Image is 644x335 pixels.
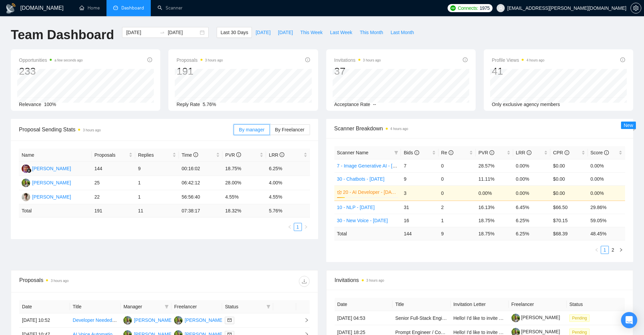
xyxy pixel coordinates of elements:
th: Status [567,298,625,311]
div: [PERSON_NAME] [32,179,71,186]
span: By manager [239,127,264,132]
div: 41 [492,65,545,78]
span: CPR [553,150,569,155]
span: PVR [478,150,494,155]
button: right [302,223,310,231]
a: MK[PERSON_NAME] [22,180,71,185]
time: 3 hours ago [51,279,69,283]
td: 144 [401,227,438,240]
td: 9 [438,227,476,240]
td: 6.25% [513,214,550,227]
a: 20 - AI Developer - [DATE] [343,188,397,196]
th: Title [70,300,121,313]
span: Proposals [94,151,127,159]
td: 29.86% [588,201,625,214]
td: 0.00% [513,172,550,185]
li: 1 [294,223,302,231]
td: Total [19,204,92,217]
td: 9 [401,172,438,185]
span: Manager [123,303,162,310]
a: Developer Needed – AI Voice Agent Expert (Base44 or Lovable) for Pizza Restaurant [73,317,251,323]
span: By Freelancer [275,127,304,132]
a: 10 - NLP - [DATE] [337,205,375,210]
td: 3 [401,185,438,201]
td: 1 [135,176,179,190]
img: MK [123,316,132,325]
td: 6.25% [266,162,310,176]
span: Scanner Name [337,150,368,155]
time: 3 hours ago [366,279,384,282]
td: 1 [438,214,476,227]
span: setting [631,5,641,11]
a: 2 [609,246,617,254]
th: Date [19,300,70,313]
td: 48.45 % [588,227,625,240]
span: download [299,279,309,284]
span: 1975 [480,4,490,12]
span: info-circle [604,150,609,155]
div: [PERSON_NAME] [134,316,173,324]
td: 5.76 % [266,204,310,217]
button: Last 30 Days [217,27,252,38]
td: 2 [438,201,476,214]
span: info-circle [147,57,152,62]
span: Score [591,150,609,155]
a: MK[PERSON_NAME] [123,317,173,323]
div: 37 [334,65,381,78]
span: filter [265,302,272,312]
span: info-circle [527,150,531,155]
time: 3 hours ago [205,58,223,62]
span: info-circle [193,152,198,157]
th: Freelancer [509,298,567,311]
button: [DATE] [274,27,296,38]
span: Dashboard [121,5,144,11]
td: Total [334,227,401,240]
span: filter [165,305,169,309]
time: 4 hours ago [390,127,408,131]
span: [DATE] [278,29,293,36]
a: homeHome [79,5,100,11]
th: Title [392,298,451,311]
div: 233 [19,65,83,78]
span: info-circle [620,57,625,62]
td: 16.13% [476,201,513,214]
a: Pending [569,315,592,320]
li: 2 [609,246,617,254]
div: 191 [176,65,223,78]
span: filter [394,151,398,155]
a: MK[PERSON_NAME] [174,317,223,323]
td: 4.55% [266,190,310,204]
td: 22 [92,190,135,204]
td: [DATE] 10:52 [19,313,70,328]
td: 6.45% [513,201,550,214]
span: Last Month [390,29,414,36]
td: 31 [401,201,438,214]
th: Invitation Letter [451,298,509,311]
span: LRR [516,150,531,155]
td: 4.00% [266,176,310,190]
span: Re [441,150,453,155]
a: OH[PERSON_NAME] [22,194,71,199]
td: 191 [92,204,135,217]
span: user [498,6,503,10]
time: 3 hours ago [83,128,101,132]
a: [PERSON_NAME] [511,329,560,334]
button: right [617,246,625,254]
time: 4 hours ago [526,58,544,62]
td: $0.00 [550,159,588,172]
th: Replies [135,149,179,162]
td: 0.00% [476,185,513,201]
span: swap-right [160,30,165,35]
span: info-circle [490,150,494,155]
span: info-circle [449,150,453,155]
td: 16 [401,214,438,227]
a: 7 - Image Generative AI - [DATE] [337,163,406,169]
td: 18.75% [222,162,266,176]
button: download [299,276,310,287]
td: 144 [92,162,135,176]
td: 18.32 % [222,204,266,217]
td: 0.00% [513,159,550,172]
img: c1H6qaiLk507m81Kel3qbCiFt8nt3Oz5Wf3V5ZPF-dbGF4vCaOe6p03OfXLTzabAEe [511,314,520,322]
li: Next Page [617,246,625,254]
td: 11 [135,204,179,217]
